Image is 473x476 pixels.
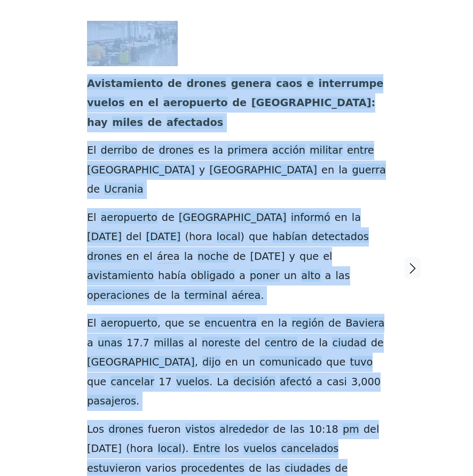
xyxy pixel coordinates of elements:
[129,97,144,110] span: en
[157,250,180,264] span: área
[87,442,122,456] span: [DATE]
[139,337,143,350] span: .
[198,250,228,264] span: noche
[231,77,272,91] span: genera
[157,442,182,456] span: local
[191,269,234,283] span: obligado
[209,164,317,177] span: [GEOGRAPHIC_DATA]
[290,423,304,437] span: las
[227,144,268,157] span: primera
[217,376,228,389] span: La
[265,337,297,350] span: centro
[343,423,359,437] span: pm
[289,250,295,264] span: y
[225,442,239,456] span: los
[171,289,180,303] span: la
[148,423,181,437] span: fueron
[144,250,153,264] span: el
[301,269,320,283] span: alto
[249,462,262,475] span: de
[232,97,247,110] span: de
[233,376,275,389] span: decisión
[371,97,375,110] span: :
[345,317,384,330] span: Baviera
[284,269,297,283] span: un
[245,337,260,350] span: del
[146,231,180,244] span: [DATE]
[158,269,186,283] span: había
[193,442,220,456] span: Entre
[347,144,374,157] span: entre
[87,144,96,157] span: El
[188,317,200,330] span: se
[101,211,157,225] span: aeropuerto
[321,164,334,177] span: en
[181,462,245,475] span: procedentes
[87,269,154,283] span: avistamiento
[326,356,345,369] span: que
[350,356,373,369] span: tuvo
[136,395,139,408] span: .
[319,77,384,91] span: interrumpe
[338,164,348,177] span: la
[319,337,328,350] span: la
[233,250,246,264] span: de
[195,356,198,369] span: ,
[328,317,341,330] span: de
[225,356,238,369] span: en
[162,211,175,225] span: de
[214,144,223,157] span: la
[361,376,381,389] span: 000
[272,231,307,244] span: habían
[309,423,322,437] span: 10
[126,442,130,456] span: (
[87,211,96,225] span: El
[278,317,287,330] span: la
[291,211,330,225] span: informó
[209,376,212,389] span: .
[285,462,330,475] span: ciudades
[323,250,332,264] span: el
[243,442,277,456] span: vuelos
[101,144,138,157] span: derribo
[261,289,264,303] span: .
[167,116,223,130] span: afectados
[101,317,157,330] span: aeropuerto
[87,289,149,303] span: operaciones
[126,250,139,264] span: en
[242,356,255,369] span: un
[148,116,162,130] span: de
[217,231,241,244] span: local
[351,376,358,389] span: 3
[87,77,163,91] span: Avistamiento
[143,337,149,350] span: 7
[335,462,348,475] span: de
[87,231,122,244] span: [DATE]
[325,269,332,283] span: a
[126,231,141,244] span: del
[302,337,314,350] span: de
[312,231,369,244] span: detectados
[276,77,302,91] span: caos
[188,337,197,350] span: al
[202,337,241,350] span: noreste
[266,462,280,475] span: las
[127,337,139,350] span: 17
[189,231,212,244] span: hora
[332,337,366,350] span: ciudad
[87,462,141,475] span: estuvieron
[108,423,143,437] span: drones
[98,337,122,350] span: unas
[112,116,143,130] span: miles
[179,211,287,225] span: [GEOGRAPHIC_DATA]
[145,462,176,475] span: varios
[240,231,245,244] span: )
[87,250,122,264] span: drones
[299,250,319,264] span: que
[187,77,226,91] span: drones
[291,317,324,330] span: región
[322,423,325,437] span: :
[87,21,178,66] img: GettyImages-2238483715-395431.jpg
[87,164,195,177] span: [GEOGRAPHIC_DATA]
[184,289,227,303] span: terminal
